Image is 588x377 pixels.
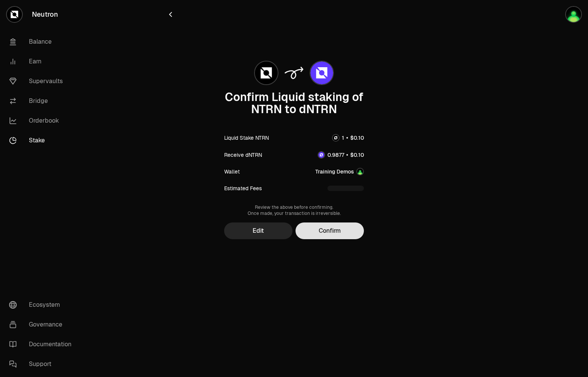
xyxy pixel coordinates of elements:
[333,135,339,141] img: NTRN Logo
[3,52,82,71] a: Earn
[3,32,82,52] a: Balance
[224,222,292,239] button: Edit
[318,152,324,158] img: dNTRN Logo
[3,111,82,131] a: Orderbook
[3,315,82,334] a: Governance
[315,168,364,175] button: Training DemosAccount Image
[315,168,354,175] div: Training Demos
[255,62,278,84] img: NTRN Logo
[224,168,240,175] div: Wallet
[3,334,82,354] a: Documentation
[3,131,82,150] a: Stake
[310,62,333,84] img: dNTRN Logo
[224,151,262,159] div: Receive dNTRN
[224,134,269,142] div: Liquid Stake NTRN
[357,169,363,175] img: Account Image
[296,222,364,239] button: Confirm
[3,295,82,315] a: Ecosystem
[224,185,262,192] div: Estimated Fees
[3,91,82,111] a: Bridge
[566,7,581,22] img: Training Demos
[3,71,82,91] a: Supervaults
[224,204,364,216] div: Review the above before confirming. Once made, your transaction is irreversible.
[224,91,364,115] div: Confirm Liquid staking of NTRN to dNTRN
[3,354,82,374] a: Support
